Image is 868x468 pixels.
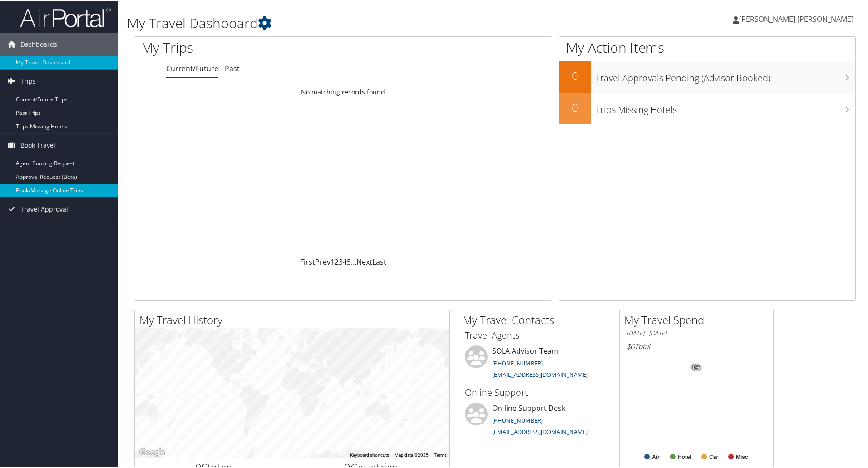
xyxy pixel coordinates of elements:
[492,369,588,378] a: [EMAIL_ADDRESS][DOMAIN_NAME]
[465,385,605,398] h3: Online Support
[225,63,240,73] a: Past
[330,256,335,266] a: 1
[20,197,68,220] span: Travel Approval
[141,37,371,56] h1: My Trips
[137,446,167,458] a: Open this area in Google Maps (opens a new window)
[709,453,718,459] text: Car
[350,451,389,458] button: Keyboard shortcuts
[351,256,356,266] span: …
[339,256,343,266] a: 3
[492,415,543,424] a: [PHONE_NUMBER]
[315,256,330,266] a: Prev
[559,60,855,92] a: 0Travel Approvals Pending (Advisor Booked)
[343,256,347,266] a: 4
[395,452,429,457] span: Map data ©2025
[596,66,855,84] h3: Travel Approvals Pending (Advisor Booked)
[20,6,111,27] img: airportal-logo.png
[356,256,372,266] a: Next
[492,427,588,435] a: [EMAIL_ADDRESS][DOMAIN_NAME]
[596,98,855,115] h3: Trips Missing Hotels
[139,311,449,327] h2: My Travel History
[20,69,36,92] span: Trips
[335,256,339,266] a: 2
[372,256,386,266] a: Last
[166,63,218,73] a: Current/Future
[559,37,855,56] h1: My Action Items
[463,311,612,327] h2: My Travel Contacts
[460,345,609,382] li: SOLA Advisor Team
[434,452,447,457] a: Terms (opens in new tab)
[20,133,55,156] span: Book Travel
[626,340,635,350] span: $0
[559,67,591,83] h2: 0
[347,256,351,266] a: 5
[559,99,591,114] h2: 0
[134,83,552,99] td: No matching records found
[20,32,57,55] span: Dashboards
[733,5,863,32] a: [PERSON_NAME] [PERSON_NAME]
[626,328,766,337] h6: [DATE] - [DATE]
[624,311,773,327] h2: My Travel Spend
[739,13,853,23] span: [PERSON_NAME] [PERSON_NAME]
[693,364,700,369] tspan: 0%
[652,453,660,459] text: Air
[678,453,691,459] text: Hotel
[559,92,855,123] a: 0Trips Missing Hotels
[626,340,766,350] h6: Total
[465,328,605,341] h3: Travel Agents
[460,402,609,439] li: On-line Support Desk
[300,256,315,266] a: First
[736,453,748,459] text: Misc
[127,13,617,32] h1: My Travel Dashboard
[492,358,543,366] a: [PHONE_NUMBER]
[137,446,167,458] img: Google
